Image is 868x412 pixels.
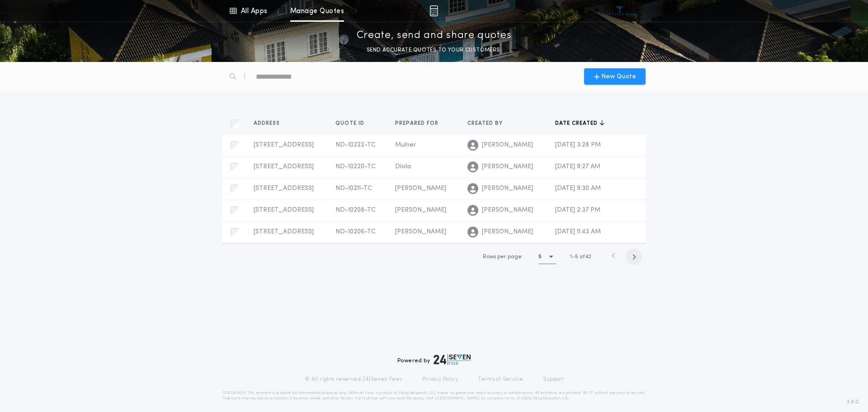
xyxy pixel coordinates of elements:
[395,207,446,213] span: [PERSON_NAME]
[580,253,591,261] span: of 42
[482,206,533,215] span: [PERSON_NAME]
[335,163,376,170] span: ND-10220-TC
[254,120,282,127] span: Address
[482,162,533,171] span: [PERSON_NAME]
[555,185,601,192] span: [DATE] 9:30 AM
[395,120,440,127] span: Prepared for
[467,119,509,128] button: Created by
[538,250,556,264] button: 5
[584,68,646,85] button: New Quote
[305,376,402,383] p: © All rights reserved. 24|Seven Fees
[335,119,371,128] button: Quote ID
[429,5,438,16] img: img
[847,398,859,406] span: 3.8.0
[483,254,523,260] span: Rows per page:
[254,207,314,213] span: [STREET_ADDRESS]
[482,184,533,193] span: [PERSON_NAME]
[395,185,446,192] span: [PERSON_NAME]
[335,120,366,127] span: Quote ID
[222,390,646,401] p: DISCLAIMER: This estimate is provided for informational purposes only. 24|Seven Fees, a product o...
[335,142,376,148] span: ND-10222-TC
[555,163,600,170] span: [DATE] 9:27 AM
[254,163,314,170] span: [STREET_ADDRESS]
[254,185,314,192] span: [STREET_ADDRESS]
[395,163,411,170] span: Diola
[335,228,376,235] span: ND-10206-TC
[575,254,578,260] span: 5
[467,120,505,127] span: Created by
[434,354,471,365] img: logo
[395,142,416,148] span: Mulner
[555,207,600,213] span: [DATE] 2:37 PM
[422,376,458,383] a: Privacy Policy
[435,397,480,400] a: [URL][DOMAIN_NAME]
[543,376,563,383] a: Support
[482,141,533,150] span: [PERSON_NAME]
[357,28,512,43] p: Create, send and share quotes
[603,6,637,15] img: vs-icon
[254,119,287,128] button: Address
[254,228,314,235] span: [STREET_ADDRESS]
[395,228,446,235] span: [PERSON_NAME]
[478,376,523,383] a: Terms of Service
[555,120,599,127] span: Date created
[555,228,601,235] span: [DATE] 11:43 AM
[601,72,636,81] span: New Quote
[335,207,376,213] span: ND-10208-TC
[367,46,501,55] p: SEND ACCURATE QUOTES TO YOUR CUSTOMERS.
[538,252,542,261] h1: 5
[254,142,314,148] span: [STREET_ADDRESS]
[555,142,601,148] span: [DATE] 3:28 PM
[397,354,471,365] div: Powered by
[555,119,604,128] button: Date created
[570,254,572,260] span: 1
[482,227,533,237] span: [PERSON_NAME]
[335,185,372,192] span: ND-10211-TC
